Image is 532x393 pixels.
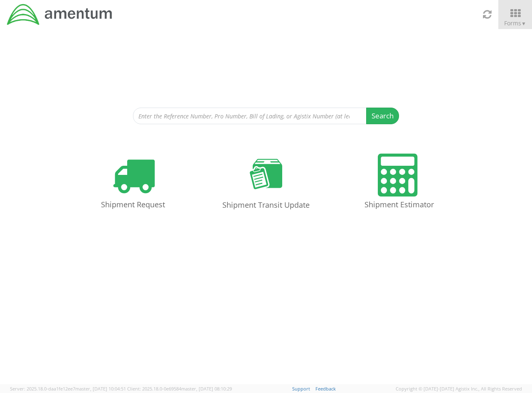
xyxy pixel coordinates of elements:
span: Client: 2025.18.0-0e69584 [127,386,232,392]
a: Shipment Request [71,145,195,221]
a: Support [292,386,310,392]
span: Server: 2025.18.0-daa1fe12ee7 [10,386,126,392]
h4: Shipment Estimator [345,201,453,209]
h4: Shipment Request [79,201,187,209]
img: dyn-intl-logo-049831509241104b2a82.png [6,3,113,26]
a: Shipment Transit Update [204,145,328,222]
span: master, [DATE] 08:10:29 [181,386,232,392]
button: Search [366,108,399,124]
a: Feedback [315,386,336,392]
h4: Shipment Transit Update [212,201,320,209]
span: ▼ [521,20,526,27]
span: Forms [504,19,526,27]
span: master, [DATE] 10:04:51 [75,386,126,392]
a: Shipment Estimator [337,145,461,221]
span: Copyright © [DATE]-[DATE] Agistix Inc., All Rights Reserved [396,386,522,392]
input: Enter the Reference Number, Pro Number, Bill of Lading, or Agistix Number (at least 4 chars) [133,108,367,124]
